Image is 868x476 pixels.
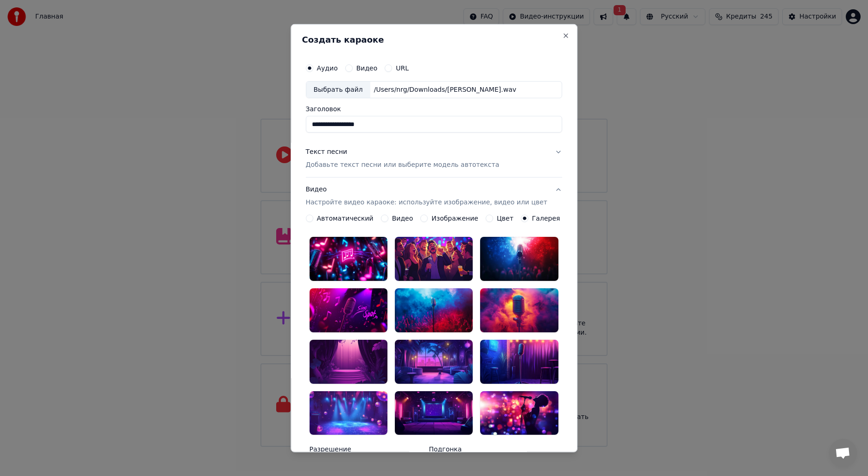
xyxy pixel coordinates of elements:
button: ВидеоНастройте видео караоке: используйте изображение, видео или цвет [306,178,562,215]
label: Видео [356,64,378,71]
div: /Users/nrg/Downloads/[PERSON_NAME].wav [370,85,520,94]
button: Текст песниДобавьте текст песни или выберите модель автотекста [306,140,562,177]
label: Галерея [532,215,560,222]
label: Видео [392,215,413,222]
label: Аудио [317,64,338,71]
label: Подгонка [429,446,522,452]
div: Видео [306,185,547,207]
div: Выбрать файл [306,81,370,98]
label: URL [396,64,409,71]
label: Разрешение [310,446,425,452]
label: Изображение [432,215,479,222]
label: Автоматический [317,215,374,222]
h2: Создать караоке [302,35,566,44]
label: Заголовок [306,106,562,112]
div: Текст песни [306,147,348,157]
p: Настройте видео караоке: используйте изображение, видео или цвет [306,198,547,207]
label: Цвет [497,215,513,222]
p: Добавьте текст песни или выберите модель автотекста [306,160,500,170]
